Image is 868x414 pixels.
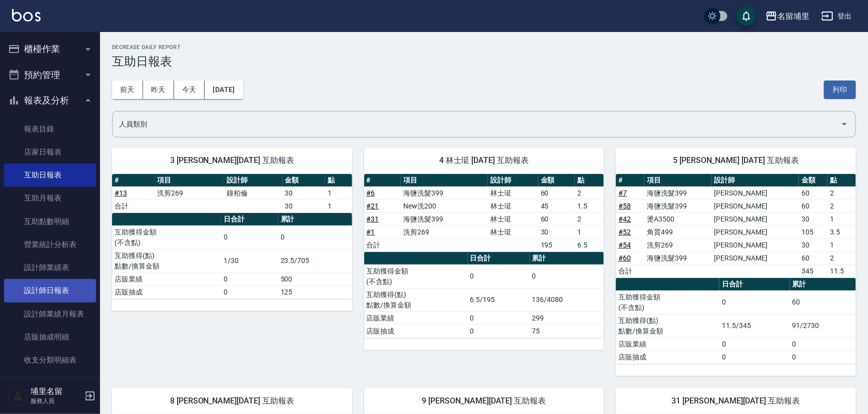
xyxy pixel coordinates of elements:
button: 列印 [824,80,856,99]
a: #58 [618,202,631,210]
td: 1 [827,238,856,251]
a: #54 [618,241,631,249]
a: 設計師業績表 [4,256,96,279]
td: 0 [221,285,278,298]
td: 洗剪269 [155,186,224,199]
td: 0 [719,290,789,314]
td: 345 [799,264,827,277]
td: 海鹽洗髮399 [401,186,488,199]
a: 店販抽成明細 [4,325,96,348]
td: 0 [278,225,352,249]
a: 店家日報表 [4,140,96,163]
input: 人員名稱 [117,115,836,133]
th: # [112,174,155,187]
td: 2 [575,212,604,225]
td: 30 [799,212,827,225]
td: 500 [278,272,352,285]
td: 店販抽成 [112,285,221,298]
a: #31 [367,215,379,223]
img: Person [8,386,28,406]
th: 項目 [644,174,712,187]
td: 互助獲得(點) 點數/換算金額 [364,288,468,311]
td: 海鹽洗髮399 [401,212,488,225]
td: 6.5/195 [468,288,530,311]
th: 設計師 [712,174,799,187]
td: 136/4080 [530,288,604,311]
td: 0 [530,264,604,288]
p: 服務人員 [31,396,82,405]
td: 店販抽成 [616,350,719,363]
th: 設計師 [488,174,538,187]
td: [PERSON_NAME] [712,251,799,264]
td: 互助獲得金額 (不含點) [616,290,719,314]
th: 點 [325,174,352,187]
td: 0 [221,225,278,249]
td: 海鹽洗髮399 [644,186,712,199]
td: 互助獲得(點) 點數/換算金額 [112,249,221,272]
td: 合計 [364,238,401,251]
a: #60 [618,254,631,262]
h2: Decrease Daily Report [112,44,856,50]
th: # [364,174,401,187]
td: 105 [799,225,827,238]
td: 鐘柏倫 [224,186,283,199]
button: 前天 [112,80,143,99]
td: 2 [827,251,856,264]
td: [PERSON_NAME] [712,199,799,212]
a: #42 [618,215,631,223]
a: #1 [367,228,375,236]
button: save [736,6,756,26]
a: #6 [367,189,375,197]
td: 店販業績 [112,272,221,285]
td: [PERSON_NAME] [712,186,799,199]
td: 60 [799,186,827,199]
a: #13 [115,189,127,197]
td: 299 [530,311,604,324]
td: 1.5 [575,199,604,212]
button: 登出 [817,7,856,25]
span: 8 [PERSON_NAME][DATE] 互助報表 [124,396,340,406]
table: a dense table [616,278,856,364]
td: 0 [719,337,789,350]
th: 金額 [799,174,827,187]
td: 60 [799,251,827,264]
a: 設計師日報表 [4,279,96,302]
button: 報表及分析 [4,87,96,113]
td: 燙A3500 [644,212,712,225]
td: 1 [575,225,604,238]
td: 店販業績 [616,337,719,350]
a: 報表目錄 [4,117,96,140]
td: 角質499 [644,225,712,238]
td: 1 [325,199,352,212]
td: 互助獲得(點) 點數/換算金額 [616,314,719,337]
a: #52 [618,228,631,236]
td: 30 [283,199,325,212]
th: 點 [575,174,604,187]
td: 195 [538,238,575,251]
div: 名留埔里 [777,10,809,22]
button: [DATE] [205,80,243,99]
td: 6.5 [575,238,604,251]
td: 91/2730 [790,314,856,337]
td: 60 [538,186,575,199]
td: 洗剪269 [644,238,712,251]
button: 今天 [174,80,205,99]
td: [PERSON_NAME] [712,225,799,238]
td: 1 [325,186,352,199]
a: 互助日報表 [4,163,96,186]
th: 金額 [283,174,325,187]
th: # [616,174,644,187]
td: 2 [575,186,604,199]
a: #21 [367,202,379,210]
span: 5 [PERSON_NAME] [DATE] 互助報表 [628,155,844,165]
td: 1/30 [221,249,278,272]
td: 0 [468,311,530,324]
button: Open [836,116,852,132]
td: 海鹽洗髮399 [644,199,712,212]
img: Logo [12,9,41,21]
table: a dense table [112,213,352,299]
th: 點 [827,174,856,187]
th: 金額 [538,174,575,187]
td: 互助獲得金額 (不含點) [364,264,468,288]
a: 互助月報表 [4,186,96,209]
